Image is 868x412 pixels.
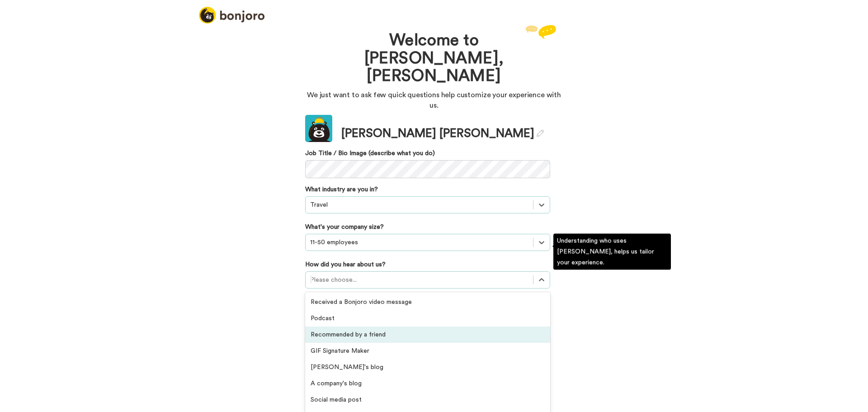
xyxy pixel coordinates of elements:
[305,294,550,310] div: Received a Bonjoro video message
[305,327,550,343] div: Recommended by a friend
[305,375,550,392] div: A company's blog
[305,310,550,327] div: Podcast
[305,260,386,269] label: How did you hear about us?
[341,125,544,142] div: [PERSON_NAME] [PERSON_NAME]
[305,343,550,359] div: GIF Signature Maker
[305,149,550,158] label: Job Title / Bio Image (describe what you do)
[199,7,264,24] img: logo_full.png
[305,223,384,232] label: What's your company size?
[305,392,550,408] div: Social media post
[305,359,550,375] div: [PERSON_NAME]'s blog
[305,185,378,194] label: What industry are you in?
[305,90,563,111] p: We just want to ask few quick questions help customize your experience with us.
[332,32,536,85] h1: Welcome to [PERSON_NAME], [PERSON_NAME]
[525,25,556,39] img: reply.svg
[553,234,671,270] div: Understanding who uses [PERSON_NAME], helps us tailor your experience.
